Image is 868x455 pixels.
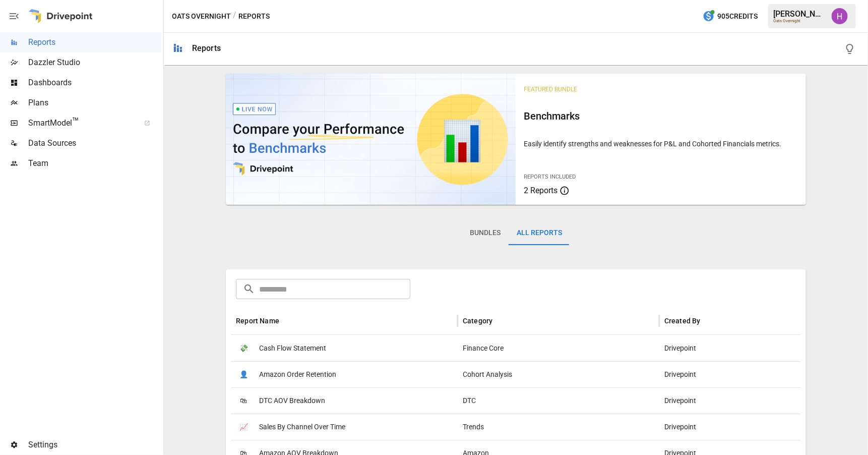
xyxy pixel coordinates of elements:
button: Harry Antonio [826,2,854,30]
span: 👤 [236,367,251,382]
span: DTC AOV Breakdown [259,388,325,414]
button: Sort [493,314,508,328]
div: Created By [664,317,701,325]
span: Data Sources [28,137,161,149]
button: 905Credits [699,7,762,26]
span: Dazzler Studio [28,56,161,69]
span: 🛍 [236,393,251,409]
span: Reports [28,36,161,48]
span: Settings [28,439,161,451]
button: All Reports [509,221,570,245]
div: Reports [192,43,221,53]
div: Cohort Analysis [458,361,659,387]
span: Sales By Channel Over Time [259,414,345,440]
span: 2 Reports [524,186,557,195]
img: video thumbnail [226,74,516,205]
button: Sort [280,314,294,328]
button: Sort [702,314,716,328]
div: Drivepoint [659,335,861,361]
span: ™ [72,116,79,128]
div: Drivepoint [659,361,861,387]
span: 💸 [236,341,251,356]
span: Plans [28,97,161,109]
div: Trends [458,414,659,440]
div: [PERSON_NAME] [773,9,826,19]
div: Category [463,317,492,325]
div: Finance Core [458,335,659,361]
span: SmartModel [28,117,133,129]
span: Amazon Order Retention [259,362,336,387]
p: Easily identify strengths and weaknesses for P&L and Cohorted Financials metrics. [524,139,797,149]
span: 📈 [236,420,251,435]
span: Dashboards [28,77,161,89]
div: / [233,10,236,23]
button: Oats Overnight [172,10,231,23]
span: 905 Credits [717,10,758,23]
div: Drivepoint [659,387,861,414]
div: Report Name [236,317,279,325]
span: Featured Bundle [524,86,577,93]
span: Team [28,157,161,169]
div: Oats Overnight [773,19,826,23]
img: Harry Antonio [832,8,848,24]
div: DTC [458,387,659,414]
button: Bundles [462,221,509,245]
span: Cash Flow Statement [259,335,326,361]
h6: Benchmarks [524,108,797,124]
span: Reports Included [524,174,576,180]
div: Drivepoint [659,414,861,440]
